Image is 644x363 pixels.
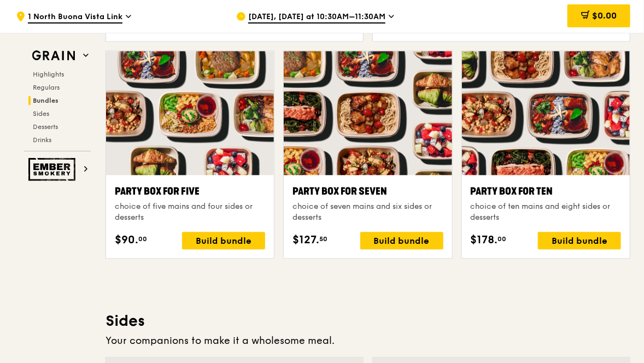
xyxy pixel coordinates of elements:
[33,110,49,118] span: Sides
[471,232,498,248] span: $178.
[498,235,507,243] span: 00
[138,235,147,243] span: 00
[115,201,265,223] div: choice of five mains and four sides or desserts
[538,232,621,249] div: Build bundle
[33,123,58,131] span: Desserts
[592,10,617,21] span: $0.00
[182,232,265,249] div: Build bundle
[292,184,443,199] div: Party Box for Seven
[33,97,58,104] span: Bundles
[292,232,319,248] span: $127.
[28,11,122,24] span: 1 North Buona Vista Link
[33,136,51,144] span: Drinks
[115,232,138,248] span: $90.
[471,201,621,223] div: choice of ten mains and eight sides or desserts
[471,184,621,199] div: Party Box for Ten
[33,84,60,91] span: Regulars
[28,46,79,66] img: Grain web logo
[115,184,265,199] div: Party Box for Five
[33,71,64,78] span: Highlights
[248,11,385,24] span: [DATE], [DATE] at 10:30AM–11:30AM
[28,158,79,181] img: Ember Smokery web logo
[360,232,443,249] div: Build bundle
[292,201,443,223] div: choice of seven mains and six sides or desserts
[106,311,630,331] h3: Sides
[106,333,630,348] div: Your companions to make it a wholesome meal.
[319,235,327,243] span: 50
